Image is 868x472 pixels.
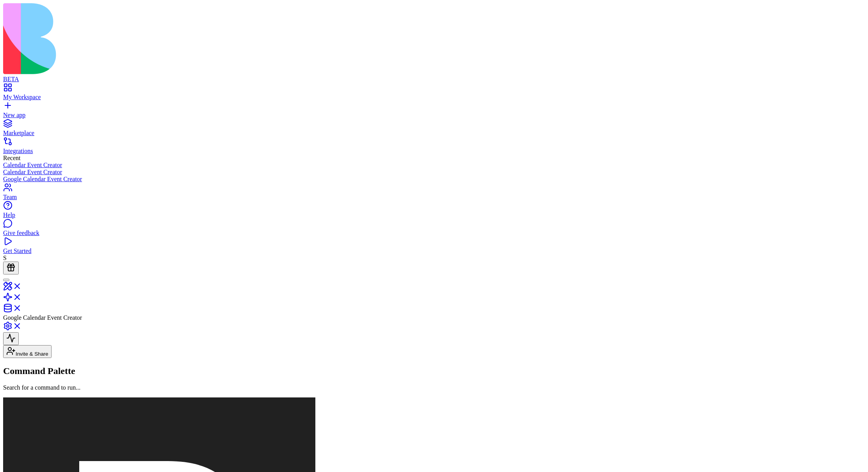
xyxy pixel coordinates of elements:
a: New app [3,105,865,119]
a: Google Calendar Event Creator [3,176,865,183]
div: My Workspace [3,94,865,101]
a: Get Started [3,240,865,255]
div: BETA [3,76,865,83]
span: Recent [3,155,20,161]
a: Calendar Event Creator [3,162,865,169]
div: Help [3,212,865,219]
a: Give feedback [3,223,865,237]
div: Integrations [3,148,865,155]
a: Marketplace [3,123,865,137]
span: S [3,255,7,261]
a: My Workspace [3,87,865,101]
div: Marketplace [3,130,865,137]
button: Invite & Share [3,345,52,358]
div: Team [3,194,865,201]
span: Google Calendar Event Creator [3,314,82,321]
a: Team [3,187,865,201]
a: BETA [3,69,865,83]
a: Integrations [3,141,865,155]
p: Search for a command to run... [3,384,865,391]
a: Calendar Event Creator [3,169,865,176]
div: New app [3,112,865,119]
a: Help [3,205,865,219]
div: Give feedback [3,230,865,237]
h2: Command Palette [3,366,865,376]
div: Get Started [3,248,865,255]
img: logo [3,3,317,74]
